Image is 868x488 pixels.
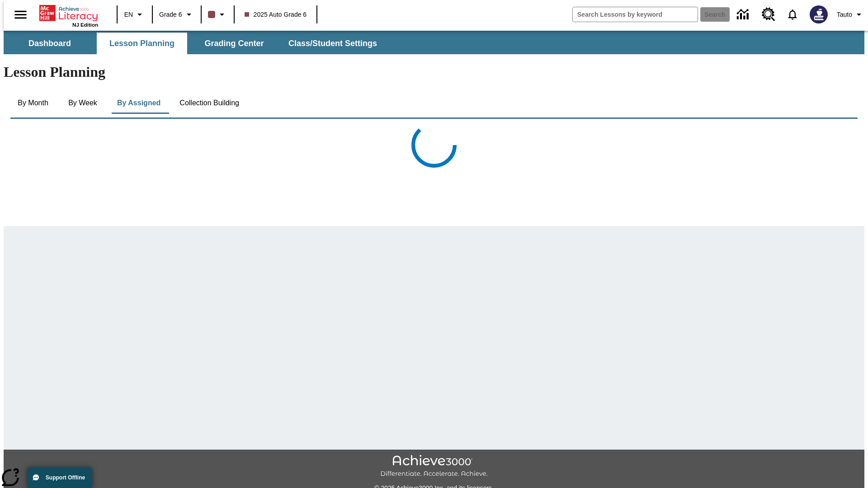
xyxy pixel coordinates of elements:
[172,92,246,114] button: Collection Building
[204,38,264,49] span: Grading Center
[189,33,279,54] button: Grading Center
[159,10,182,19] span: Grade 6
[72,22,98,28] span: NJ Edition
[124,10,133,19] span: EN
[804,3,833,26] button: Select a new avatar
[10,92,56,114] button: By Month
[833,6,868,23] button: Profile/Settings
[837,10,852,19] span: Tauto
[281,33,384,54] button: Class/Student Settings
[5,33,95,54] button: Dashboard
[120,6,149,23] button: Language: EN, Select a language
[27,467,92,488] button: Support Offline
[288,38,377,49] span: Class/Student Settings
[60,92,105,114] button: By Week
[573,7,698,22] input: search field
[781,3,804,26] a: Notifications
[46,474,85,481] span: Support Offline
[204,6,231,23] button: Class color is dark brown. Change class color
[39,4,98,22] a: Home
[245,10,307,19] span: 2025 Auto Grade 6
[28,38,71,49] span: Dashboard
[109,38,175,49] span: Lesson Planning
[380,455,488,478] img: Achieve3000 Differentiate Accelerate Achieve
[39,3,98,28] div: Home
[156,6,198,23] button: Grade: Grade 6, Select a grade
[756,2,781,27] a: Resource Center, Will open in new tab
[4,33,385,54] div: SubNavbar
[110,92,168,114] button: By Assigned
[7,1,34,28] button: Open side menu
[810,5,828,23] img: Avatar
[731,2,756,27] a: Data Center
[97,33,187,54] button: Lesson Planning
[4,64,864,80] h1: Lesson Planning
[4,31,864,54] div: SubNavbar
